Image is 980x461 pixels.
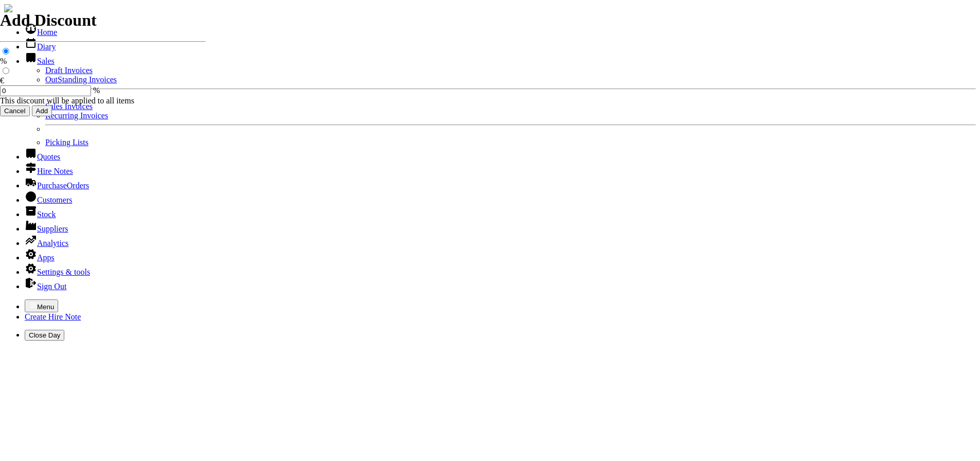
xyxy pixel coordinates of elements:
a: Apps [25,253,55,262]
a: Customers [25,196,72,204]
input: € [3,67,9,74]
a: Sign Out [25,282,66,291]
li: Suppliers [25,219,976,234]
li: Hire Notes [25,162,976,176]
a: Create Hire Note [25,312,81,321]
ul: Sales [25,66,976,147]
a: Picking Lists [45,138,88,147]
a: Quotes [25,152,60,161]
a: Stock [25,210,56,219]
a: PurchaseOrders [25,181,89,190]
button: Close Day [25,330,64,341]
a: Hire Notes [25,167,73,175]
span: % [93,86,100,95]
a: Analytics [25,239,68,247]
li: Stock [25,205,976,219]
input: Add [32,105,52,116]
button: Menu [25,299,58,312]
a: Settings & tools [25,268,90,276]
a: Suppliers [25,224,68,233]
li: Sales [25,51,976,147]
input: % [3,48,9,55]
